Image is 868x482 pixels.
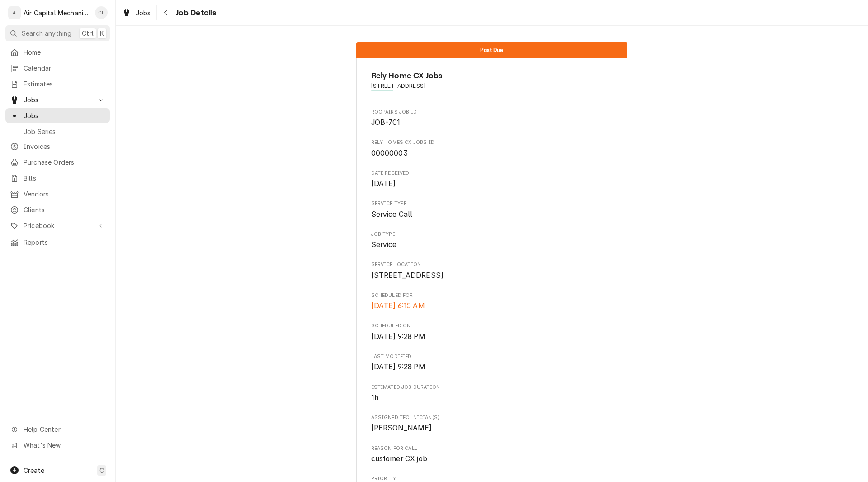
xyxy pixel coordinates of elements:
[371,331,613,342] span: Scheduled On
[371,170,613,177] span: Date Received
[371,261,613,281] div: Service Location
[371,82,613,90] span: Address
[5,171,110,186] a: Bills
[5,155,110,170] a: Purchase Orders
[371,384,613,403] div: Estimated Job Duration
[371,353,613,360] span: Last Modified
[24,467,44,474] span: Create
[371,271,444,280] span: [STREET_ADDRESS]
[371,149,408,157] span: 00000003
[371,414,613,434] div: Assigned Technician(s)
[371,117,613,128] span: Roopairs Job ID
[5,186,110,201] a: Vendors
[5,202,110,217] a: Clients
[5,61,110,76] a: Calendar
[371,261,613,268] span: Service Location
[371,109,613,128] div: Roopairs Job ID
[8,6,21,19] div: A
[5,235,110,250] a: Reports
[5,25,110,41] button: Search anythingCtrlK
[99,466,104,475] span: C
[24,221,92,230] span: Pricebook
[159,5,173,20] button: Navigate back
[371,301,425,310] span: [DATE] 6:15 AM
[24,157,105,167] span: Purchase Orders
[24,79,105,89] span: Estimates
[173,7,217,19] span: Job Details
[82,29,94,38] span: Ctrl
[24,189,105,199] span: Vendors
[371,301,613,311] span: Scheduled For
[24,48,105,57] span: Home
[371,424,432,432] span: [PERSON_NAME]
[5,218,110,233] a: Go to Pricebook
[24,63,105,73] span: Calendar
[5,124,110,139] a: Job Series
[5,76,110,91] a: Estimates
[24,205,105,215] span: Clients
[24,238,105,247] span: Reports
[371,454,427,463] span: customer CX job
[371,70,613,97] div: Client Information
[356,42,627,58] div: Status
[22,29,71,38] span: Search anything
[5,438,110,453] a: Go to What's New
[371,423,613,434] span: Assigned Technician(s)
[118,5,155,20] a: Jobs
[5,422,110,437] a: Go to Help Center
[24,8,90,18] div: Air Capital Mechanical
[371,322,613,342] div: Scheduled On
[371,384,613,391] span: Estimated Job Duration
[24,95,92,105] span: Jobs
[371,70,613,82] span: Name
[371,200,613,220] div: Service Type
[24,173,105,183] span: Bills
[100,29,104,38] span: K
[371,200,613,207] span: Service Type
[371,239,613,250] span: Job Type
[371,231,613,250] div: Job Type
[24,425,104,434] span: Help Center
[371,210,413,219] span: Service Call
[24,111,105,120] span: Jobs
[371,363,425,371] span: [DATE] 9:28 PM
[5,139,110,154] a: Invoices
[371,292,613,311] div: Scheduled For
[24,440,104,450] span: What's New
[371,445,613,464] div: Reason For Call
[5,92,110,107] a: Go to Jobs
[371,270,613,281] span: Service Location
[371,445,613,452] span: Reason For Call
[371,178,613,189] span: Date Received
[371,362,613,372] span: Last Modified
[371,453,613,464] span: Reason For Call
[24,127,105,136] span: Job Series
[480,47,503,53] span: Past Due
[95,6,108,19] div: CF
[371,179,396,188] span: [DATE]
[371,139,613,158] div: Rely Homes Cx Jobs ID
[371,170,613,189] div: Date Received
[371,292,613,299] span: Scheduled For
[5,45,110,60] a: Home
[371,139,613,146] span: Rely Homes Cx Jobs ID
[371,240,397,249] span: Service
[371,209,613,220] span: Service Type
[371,332,425,341] span: [DATE] 9:28 PM
[371,148,613,159] span: Rely Homes Cx Jobs ID
[371,322,613,329] span: Scheduled On
[24,142,105,151] span: Invoices
[371,393,378,402] span: 1h
[371,118,401,127] span: JOB-701
[371,353,613,372] div: Last Modified
[5,108,110,123] a: Jobs
[371,231,613,238] span: Job Type
[371,109,613,116] span: Roopairs Job ID
[371,392,613,403] span: Estimated Job Duration
[95,6,108,19] div: Charles Faure's Avatar
[136,8,151,18] span: Jobs
[371,414,613,421] span: Assigned Technician(s)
